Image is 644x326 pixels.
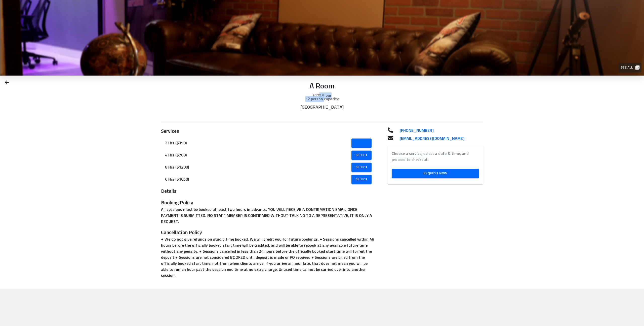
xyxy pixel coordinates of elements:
span: Select [355,140,368,146]
h3: Booking Policy [161,199,376,207]
div: 4 Hrs ($700) [161,149,376,161]
h3: Cancellation Policy [161,229,376,236]
h3: Services [161,127,376,135]
span: 6 Hrs ($1050) [165,176,352,182]
p: ● We do not give refunds on studio time booked. We will credit you for future bookings. ● Session... [161,236,376,279]
span: 2 Hrs ($350) [165,140,352,146]
div: 6 Hrs ($1050) [161,173,376,185]
a: Select [351,175,372,184]
a: Select [351,139,372,148]
span: Select [355,176,368,183]
span: 4 Hrs ($700) [165,152,352,158]
p: $175/hour [161,92,483,99]
span: 8 Hrs ($1200) [165,164,352,170]
span: Select [355,164,368,171]
label: Choose a service, select a date & time, and proceed to checkout. [392,151,479,163]
a: [PHONE_NUMBER] [396,127,483,134]
h3: Details [161,187,376,195]
div: 8 Hrs ($1200) [161,161,376,173]
p: All sessions must be booked at least two hours in advance. YOU WILL RECEIVE A CONFIRMATION EMAIL ... [161,207,376,225]
p: 12 person capacity [161,96,483,102]
a: Request Now [392,169,479,178]
p: [GEOGRAPHIC_DATA] [242,105,403,110]
a: [EMAIL_ADDRESS][DOMAIN_NAME] [396,136,483,142]
p: A Room [161,82,483,91]
a: Select [351,163,372,172]
span: Request Now [396,170,475,177]
a: Select [351,151,372,160]
span: See all [621,64,639,71]
div: 2 Hrs ($350) [161,137,376,149]
span: Select [355,152,368,158]
button: See all [619,63,641,72]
